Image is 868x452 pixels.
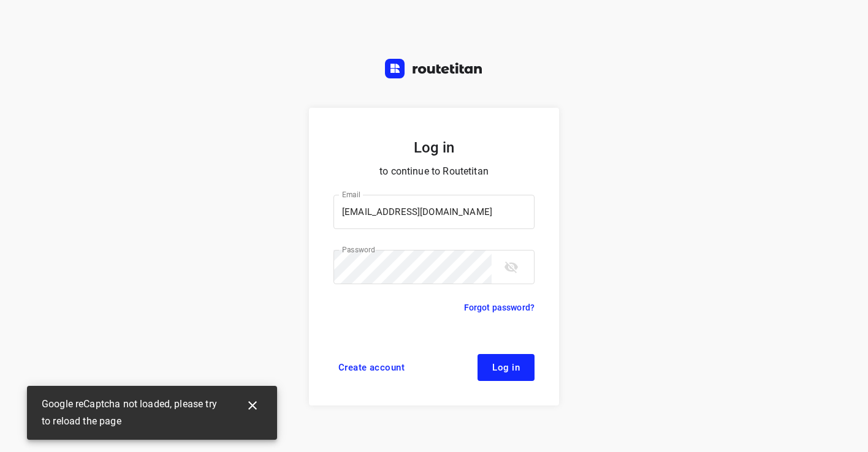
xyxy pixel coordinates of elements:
[478,354,535,381] button: Log in
[492,363,520,372] span: Log in
[385,59,483,81] a: Routetitan
[42,396,228,430] span: Google reCaptcha not loaded, please try to reload the page
[497,252,526,282] button: toggle password visibility
[333,137,535,158] h5: Log in
[385,59,483,78] img: Routetitan
[464,300,535,315] a: Forgot password?
[333,163,535,180] p: to continue to Routetitan
[333,354,409,381] a: Create account
[338,363,405,372] span: Create account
